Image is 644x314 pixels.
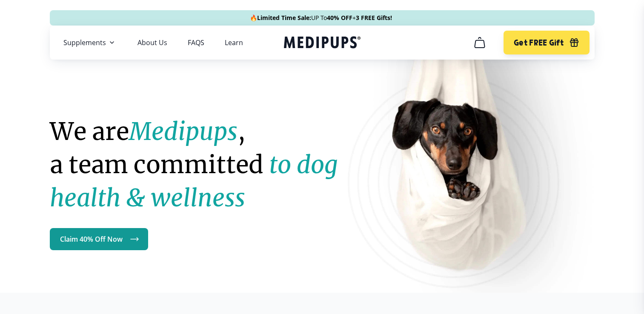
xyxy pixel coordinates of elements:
[250,14,392,22] span: 🔥 UP To +
[284,34,361,52] a: Medipups
[63,37,117,48] button: Supplements
[469,32,490,53] button: cart
[137,38,167,47] a: About Us
[129,117,238,146] strong: Medipups
[225,38,243,47] a: Learn
[50,115,361,214] h1: We are , a team committed
[514,38,564,48] span: Get FREE Gift
[50,228,148,250] a: Claim 40% Off Now
[63,38,106,47] span: Supplements
[188,38,204,47] a: FAQS
[504,31,589,54] button: Get FREE Gift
